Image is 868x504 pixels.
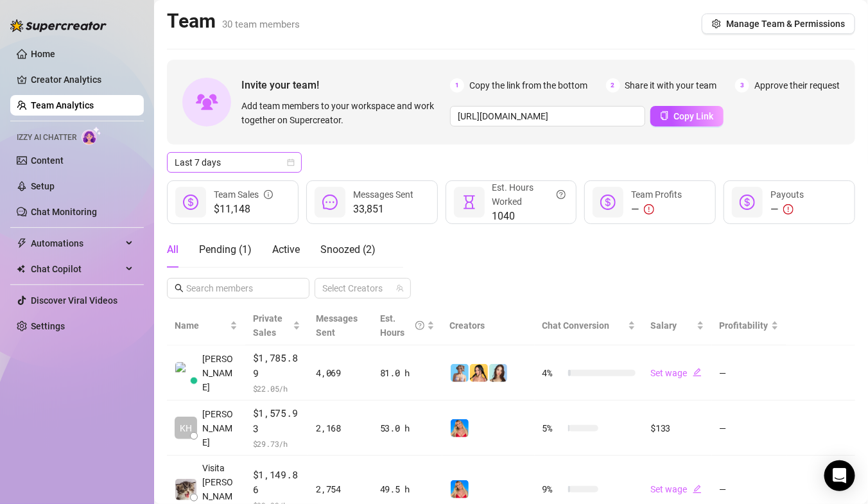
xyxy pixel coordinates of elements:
span: Messages Sent [353,189,413,200]
button: Copy Link [650,106,724,126]
span: Active [272,243,300,256]
a: Set wageedit [651,484,702,494]
span: Messages Sent [316,313,358,338]
a: Setup [31,181,55,191]
div: 49.5 h [380,482,435,496]
span: $ 22.05 /h [253,382,301,395]
span: Snoozed ( 2 ) [320,243,376,256]
span: 3 [735,78,749,92]
span: Private Sales [253,313,282,338]
th: Creators [442,306,535,345]
div: Team Sales [214,187,273,202]
img: Ashley [451,480,469,498]
div: Open Intercom Messenger [824,460,855,491]
a: Set wageedit [651,368,702,378]
span: calendar [287,159,295,166]
div: $133 [651,421,704,435]
span: dollar-circle [183,195,198,210]
span: question-circle [415,311,424,340]
span: Copy Link [674,111,714,121]
td: — [712,401,786,456]
span: 1040 [492,209,566,224]
div: 4,069 [316,366,365,380]
span: team [396,284,404,292]
span: 4 % [542,366,563,380]
span: 5 % [542,421,563,435]
span: hourglass [462,195,477,210]
span: Izzy AI Chatter [17,132,76,144]
img: Chat Copilot [17,265,25,274]
span: search [175,284,184,293]
a: Creator Analytics [31,69,134,90]
span: Name [175,318,227,333]
span: dollar-circle [740,195,755,210]
span: $11,148 [214,202,273,217]
div: — [770,202,804,217]
span: [PERSON_NAME] [202,407,238,449]
span: Profitability [720,320,768,331]
span: [PERSON_NAME] [202,352,238,394]
h2: Team [167,9,300,33]
span: 33,851 [353,202,413,217]
span: 30 team members [222,19,300,30]
img: Amelia [489,364,507,382]
a: Home [31,49,55,59]
span: message [322,195,338,210]
img: Paul James Sori… [175,362,196,383]
a: Discover Viral Videos [31,295,117,306]
span: Salary [651,320,677,331]
span: edit [693,485,702,494]
span: $ 29.73 /h [253,437,301,450]
img: Vanessa [451,364,469,382]
input: Search members [186,281,291,295]
span: thunderbolt [17,238,27,248]
a: Settings [31,321,65,331]
td: — [712,345,786,401]
span: Chat Copilot [31,259,122,279]
span: Add team members to your workspace and work together on Supercreator. [241,99,445,127]
span: $1,149.86 [253,467,301,498]
div: 2,754 [316,482,365,496]
th: Name [167,306,245,345]
span: Last 7 days [175,153,294,172]
div: Est. Hours [380,311,424,340]
div: Pending ( 1 ) [199,242,252,257]
span: Chat Conversion [542,320,610,331]
span: 2 [606,78,620,92]
span: question-circle [557,180,566,209]
span: Manage Team & Permissions [726,19,845,29]
span: Invite your team! [241,77,450,93]
div: 81.0 h [380,366,435,380]
span: dollar-circle [600,195,616,210]
span: exclamation-circle [783,204,794,214]
a: Team Analytics [31,100,94,110]
span: setting [712,19,721,28]
div: 2,168 [316,421,365,435]
a: Chat Monitoring [31,207,97,217]
div: Est. Hours Worked [492,180,566,209]
span: exclamation-circle [644,204,654,214]
span: Copy the link from the bottom [469,78,587,92]
span: $1,785.89 [253,351,301,381]
div: 53.0 h [380,421,435,435]
img: Visita Renz Edw… [175,479,196,500]
img: AI Chatter [82,126,101,145]
div: — [631,202,682,217]
span: 1 [450,78,464,92]
span: Approve their request [754,78,840,92]
button: Manage Team & Permissions [702,13,855,34]
img: Jocelyn [470,364,488,382]
span: Team Profits [631,189,682,200]
span: info-circle [264,187,273,202]
span: KH [180,421,192,435]
div: All [167,242,178,257]
span: $1,575.93 [253,406,301,436]
span: Automations [31,233,122,254]
img: logo-BBDzfeDw.svg [10,19,107,32]
span: Payouts [770,189,804,200]
span: Share it with your team [625,78,717,92]
span: 9 % [542,482,563,496]
span: copy [660,111,669,120]
a: Content [31,155,64,166]
span: edit [693,368,702,377]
